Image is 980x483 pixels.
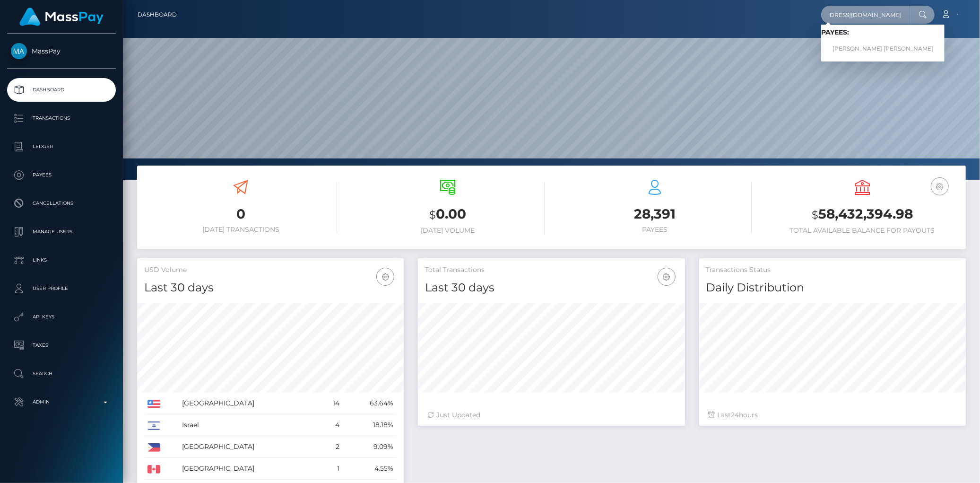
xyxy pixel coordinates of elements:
a: Manage Users [7,220,116,244]
h6: Total Available Balance for Payouts [766,227,959,235]
a: Ledger [7,135,116,158]
h3: 0 [144,205,337,223]
td: 63.64% [343,393,397,414]
a: Links [7,248,116,272]
img: MassPay Logo [19,8,104,26]
a: Dashboard [138,5,177,25]
a: Transactions [7,106,116,130]
h4: Last 30 days [144,280,397,296]
p: Links [11,253,112,267]
h4: Daily Distribution [706,280,959,296]
p: Admin [11,395,112,409]
td: 18.18% [343,414,397,436]
p: Manage Users [11,225,112,239]
h6: Payees [559,226,752,234]
img: MassPay [11,43,27,59]
span: 24 [731,411,739,419]
td: 4 [319,414,343,436]
a: User Profile [7,277,116,300]
td: 2 [319,436,343,458]
p: Cancellations [11,196,112,211]
p: Dashboard [11,83,112,97]
td: 14 [319,393,343,414]
a: [PERSON_NAME] [PERSON_NAME] [821,40,945,58]
p: Ledger [11,140,112,154]
a: Admin [7,390,116,414]
a: Dashboard [7,78,116,102]
td: 4.55% [343,458,397,480]
a: Cancellations [7,192,116,215]
p: Payees [11,168,112,182]
p: API Keys [11,310,112,324]
p: User Profile [11,281,112,296]
a: API Keys [7,305,116,329]
h4: Last 30 days [425,280,677,296]
h6: Payees: [821,28,945,36]
h6: [DATE] Volume [351,227,544,235]
h3: 58,432,394.98 [766,205,959,224]
h5: USD Volume [144,265,397,275]
img: US.png [147,400,160,408]
p: Search [11,367,112,381]
h3: 28,391 [559,205,752,223]
h5: Total Transactions [425,265,677,275]
a: Taxes [7,334,116,357]
div: Just Updated [427,410,675,420]
td: [GEOGRAPHIC_DATA] [179,393,319,414]
td: 1 [319,458,343,480]
p: Taxes [11,338,112,352]
h3: 0.00 [351,205,544,224]
img: IL.png [147,422,160,430]
td: [GEOGRAPHIC_DATA] [179,436,319,458]
span: MassPay [7,47,116,55]
td: 9.09% [343,436,397,458]
small: $ [812,208,818,221]
a: Search [7,362,116,386]
div: Last hours [709,410,956,420]
h5: Transactions Status [706,265,959,275]
small: $ [429,208,436,221]
td: Israel [179,414,319,436]
td: [GEOGRAPHIC_DATA] [179,458,319,480]
p: Transactions [11,111,112,125]
img: CA.png [147,465,160,474]
h6: [DATE] Transactions [144,226,337,234]
img: PH.png [147,443,160,452]
input: Search... [821,6,910,24]
a: Payees [7,163,116,187]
